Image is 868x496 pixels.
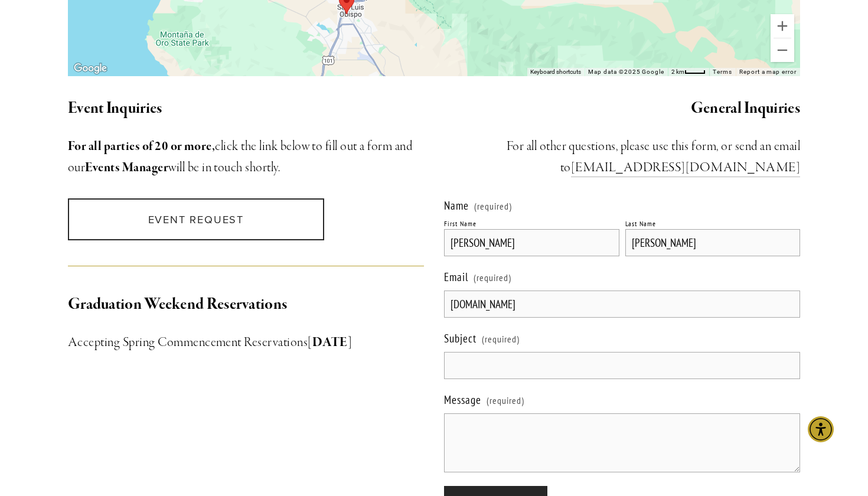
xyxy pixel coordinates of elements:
button: Map Scale: 2 km per 32 pixels [668,68,709,76]
h3: ​For all other questions, please use this form, or send an email to [444,136,800,178]
div: Accessibility Menu [808,416,834,442]
span: Name [444,198,469,213]
span: (required) [487,390,524,411]
h3: click the link below to fill out a form and our will be in touch shortly. [68,136,424,178]
strong: [DATE] [308,334,352,351]
strong: For all parties of 20 or more, [68,138,215,155]
span: Message [444,393,481,407]
span: 2 km [671,68,684,75]
a: Event Request [68,198,324,240]
h2: General Inquiries [444,96,800,121]
h3: Accepting Spring Commencement Reservations [68,332,424,353]
a: Report a map error [739,68,797,75]
h2: Graduation Weekend Reservations [68,292,424,317]
span: (required) [474,267,511,288]
div: First Name [444,219,477,228]
div: Last Name [625,219,657,228]
h2: Event Inquiries [68,96,424,121]
strong: Events Manager [85,159,168,176]
span: (required) [482,328,520,350]
a: Terms [713,68,732,75]
span: Map data ©2025 Google [588,68,664,75]
span: Subject [444,331,477,345]
a: [EMAIL_ADDRESS][DOMAIN_NAME] [571,159,800,177]
button: Keyboard shortcuts [530,68,581,76]
span: Email [444,270,468,284]
img: Google [71,61,110,76]
span: (required) [474,201,512,211]
button: Zoom in [771,14,794,38]
button: Zoom out [771,38,794,62]
a: Open this area in Google Maps (opens a new window) [71,61,110,76]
